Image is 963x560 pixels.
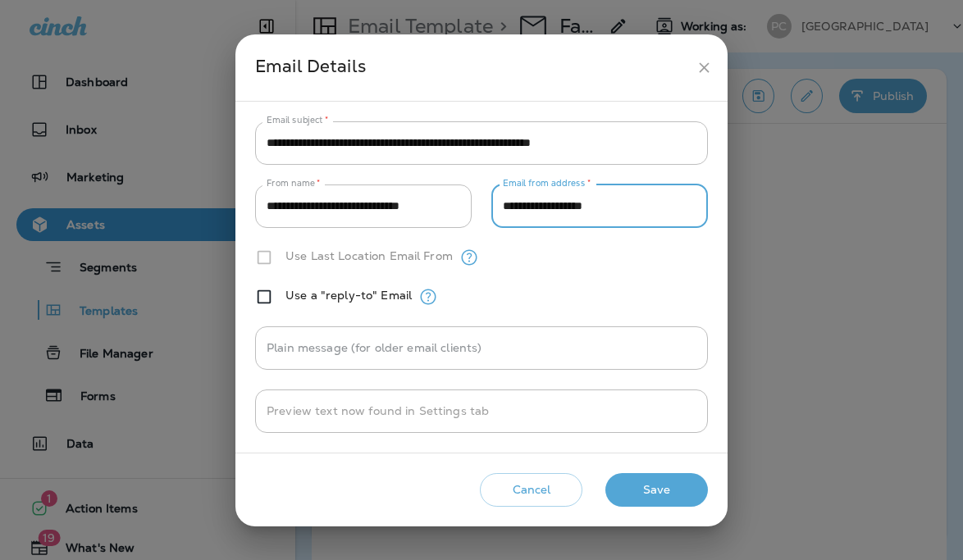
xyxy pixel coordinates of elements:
[480,473,582,507] button: Cancel
[285,249,453,262] label: Use Last Location Email From
[255,52,689,83] div: Email Details
[267,177,321,189] label: From name
[503,177,591,189] label: Email from address
[605,473,708,507] button: Save
[267,114,329,126] label: Email subject
[285,289,412,302] label: Use a "reply-to" Email
[689,52,719,83] button: close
